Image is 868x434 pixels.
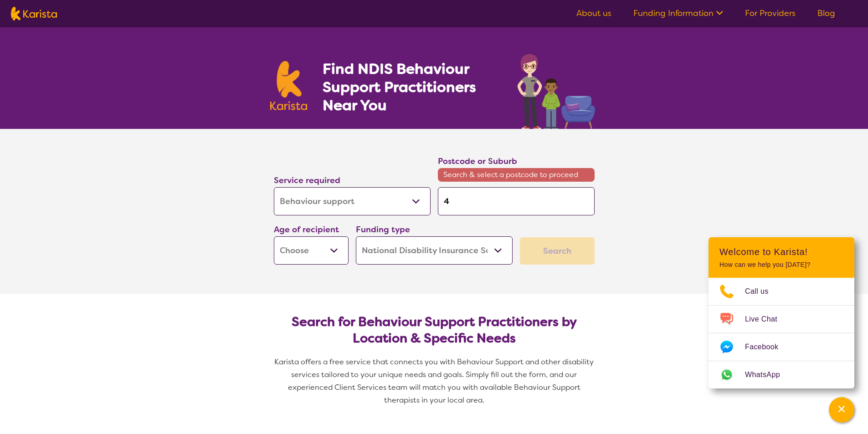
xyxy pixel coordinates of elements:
[829,397,854,423] button: Channel Menu
[745,8,796,19] a: For Providers
[274,224,339,235] label: Age of recipient
[438,156,517,167] label: Postcode or Suburb
[270,61,308,110] img: Karista logo
[745,312,788,326] span: Live Chat
[438,187,595,215] input: Type
[323,60,499,114] h1: Find NDIS Behaviour Support Practitioners Near You
[274,175,340,186] label: Service required
[270,356,598,407] p: Karista offers a free service that connects you with Behaviour Support and other disability servi...
[515,49,598,129] img: behaviour-support
[745,285,780,298] span: Call us
[709,237,854,388] div: Channel Menu
[709,278,854,388] ul: Choose channel
[356,224,410,235] label: Funding type
[438,168,595,182] span: Search & select a postcode to proceed
[719,246,843,257] h2: Welcome to Karista!
[745,368,791,382] span: WhatsApp
[719,261,843,269] p: How can we help you [DATE]?
[576,8,611,19] a: About us
[281,314,587,347] h2: Search for Behaviour Support Practitioners by Location & Specific Needs
[633,8,723,19] a: Funding Information
[745,340,789,354] span: Facebook
[817,8,835,19] a: Blog
[11,7,57,20] img: Karista logo
[709,361,854,388] a: Web link opens in a new tab.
